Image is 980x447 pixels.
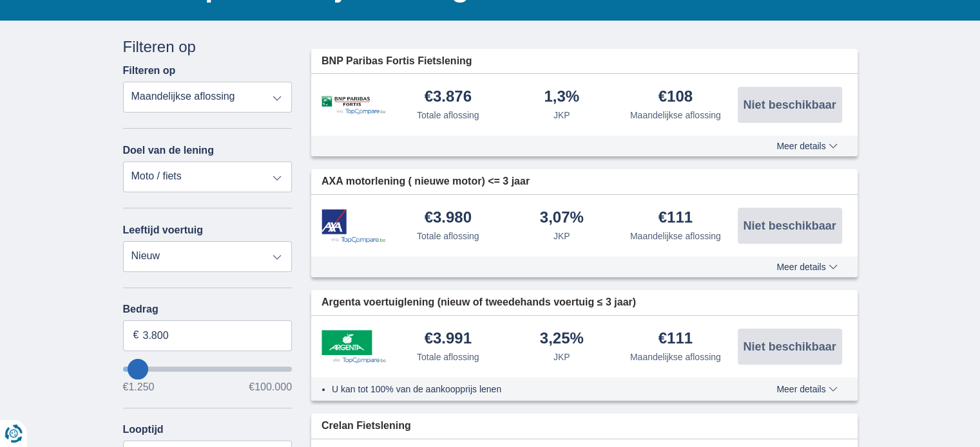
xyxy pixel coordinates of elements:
[249,382,292,392] span: €100.000
[322,174,530,189] span: AXA motorlening ( nieuwe motor) <= 3 jaar
[123,304,293,315] label: Bedrag
[776,385,837,394] span: Meer details
[322,295,636,310] span: Argenta voertuiglening (nieuw of tweedehands voertuig ≤ 3 jaar)
[743,341,836,352] span: Niet beschikbaar
[553,351,570,363] div: JKP
[544,89,579,106] div: 1,3%
[425,89,472,106] div: €3.876
[123,424,164,435] label: Looptijd
[417,109,479,122] div: Totale aflossing
[123,224,203,236] label: Leeftijd voertuig
[425,210,472,227] div: €3.980
[658,331,693,348] div: €111
[322,96,386,114] img: product.pl.alt BNP Paribas Fortis
[553,230,570,242] div: JKP
[553,109,570,122] div: JKP
[658,89,693,106] div: €108
[630,109,721,122] div: Maandelijkse aflossing
[123,145,214,156] label: Doel van de lening
[322,209,386,243] img: product.pl.alt Axa Bank
[658,210,693,227] div: €111
[630,230,721,242] div: Maandelijkse aflossing
[417,351,479,363] div: Totale aflossing
[123,382,155,392] span: €1.250
[743,220,836,232] span: Niet beschikbaar
[738,208,842,244] button: Niet beschikbaar
[767,141,847,151] button: Meer details
[743,99,836,111] span: Niet beschikbaar
[776,262,837,271] span: Meer details
[133,328,139,343] span: €
[332,383,729,396] li: U kan tot 100% van de aankoopprijs lenen
[322,419,411,433] span: Crelan Fietslening
[630,351,721,363] div: Maandelijkse aflossing
[738,329,842,365] button: Niet beschikbaar
[540,331,584,348] div: 3,25%
[776,141,837,151] span: Meer details
[123,36,293,58] div: Filteren op
[123,65,176,77] label: Filteren op
[322,330,386,363] img: product.pl.alt Argenta
[767,262,847,272] button: Meer details
[738,87,842,123] button: Niet beschikbaar
[322,54,472,69] span: BNP Paribas Fortis Fietslening
[417,230,479,242] div: Totale aflossing
[767,384,847,394] button: Meer details
[123,367,293,372] input: wantToBorrow
[540,210,584,227] div: 3,07%
[425,331,472,348] div: €3.991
